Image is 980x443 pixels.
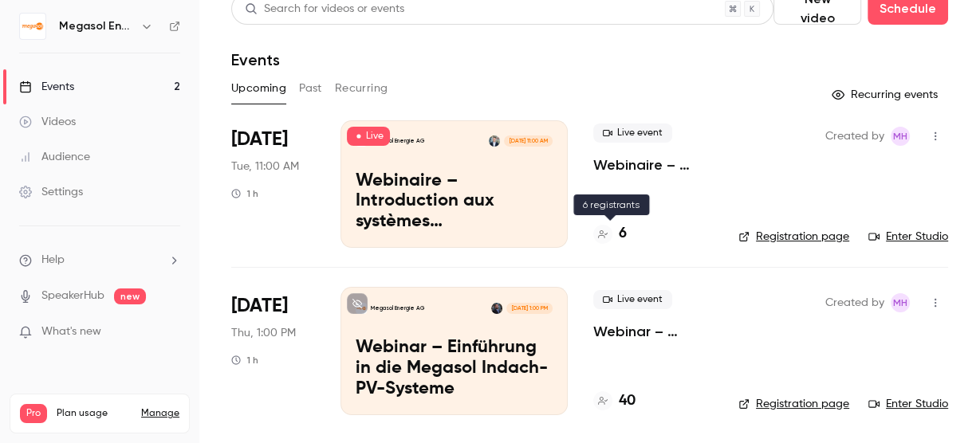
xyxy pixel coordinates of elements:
[371,137,425,145] p: Megasol Energie AG
[231,50,280,69] h1: Events
[231,159,299,174] span: Tue, 11:00 AM
[19,184,83,200] div: Settings
[231,354,258,367] div: 1 h
[371,304,425,312] p: Megasol Energie AG
[593,290,672,309] span: Live event
[738,229,849,245] a: Registration page
[868,229,948,245] a: Enter Studio
[356,338,553,399] p: Webinar – Einführung in die Megasol Indach-PV-Systeme
[19,79,74,95] div: Events
[41,323,101,340] span: What's new
[506,303,552,314] span: [DATE] 1:00 PM
[19,149,90,165] div: Audience
[20,14,45,39] img: Megasol Energie AG
[893,293,907,312] span: MH
[593,390,636,412] a: 40
[299,76,322,101] button: Past
[231,120,315,248] div: Sep 9 Tue, 11:00 AM (Europe/Zurich)
[825,293,884,312] span: Created by
[335,76,388,101] button: Recurring
[59,18,134,34] h6: Megasol Energie AG
[347,127,390,146] span: Live
[489,135,500,147] img: Yves Koch
[893,127,907,146] span: MH
[19,114,76,130] div: Videos
[738,396,849,412] a: Registration page
[356,171,553,233] p: Webinaire – Introduction aux systèmes photovoltaïques intégrés en toiture Megasol
[593,322,713,341] a: Webinar – Einführung in die Megasol Indach-PV-Systeme
[619,390,636,412] h4: 40
[825,127,884,146] span: Created by
[57,407,132,420] span: Plan usage
[593,223,627,245] a: 6
[504,135,552,147] span: [DATE] 11:00 AM
[19,252,180,269] li: help-dropdown-opener
[231,325,296,341] span: Thu, 1:00 PM
[231,187,258,200] div: 1 h
[231,127,288,152] span: [DATE]
[891,293,910,312] span: Martina Hickethier
[231,287,315,414] div: Sep 11 Thu, 1:00 PM (Europe/Zurich)
[891,127,910,146] span: Martina Hickethier
[245,1,404,18] div: Search for videos or events
[340,287,568,414] a: Webinar – Einführung in die Megasol Indach-PV-SystemeMegasol Energie AGDardan Arifaj[DATE] 1:00 P...
[114,288,146,304] span: new
[619,223,627,245] h4: 6
[593,123,672,143] span: Live event
[825,82,948,108] button: Recurring events
[41,252,65,269] span: Help
[868,396,948,412] a: Enter Studio
[593,155,713,174] a: Webinaire – Introduction aux systèmes photovoltaïques intégrés en toiture Megasol
[41,288,104,304] a: SpeakerHub
[141,407,179,420] a: Manage
[340,120,568,248] a: Webinaire – Introduction aux systèmes photovoltaïques intégrés en toiture MegasolMegasol Energie ...
[491,303,502,314] img: Dardan Arifaj
[231,76,286,101] button: Upcoming
[231,293,288,319] span: [DATE]
[20,404,47,423] span: Pro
